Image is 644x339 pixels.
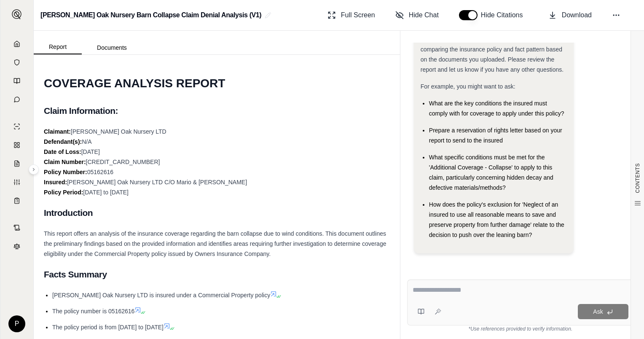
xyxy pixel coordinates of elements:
[5,174,28,191] a: Custom Report
[44,159,86,165] strong: Claim Number:
[44,102,390,120] h2: Claim Information:
[83,189,129,196] span: [DATE] to [DATE]
[87,169,113,175] span: 05162616
[593,308,603,315] span: Ask
[71,128,166,135] span: [PERSON_NAME] Oak Nursery LTD
[44,72,390,95] h1: COVERAGE ANALYSIS REPORT
[82,138,91,145] span: N/A
[52,324,164,331] span: The policy period is from [DATE] to [DATE]
[324,7,378,24] button: Full Screen
[12,9,22,19] img: Expand sidebar
[8,6,25,23] button: Expand sidebar
[429,201,564,238] span: How does the policy's exclusion for 'Neglect of an insured to use all reasonable means to save an...
[429,100,564,117] span: What are the key conditions the insured must comply with for coverage to apply under this policy?
[481,10,528,20] span: Hide Citations
[5,137,28,153] a: Policy Comparisons
[5,35,28,52] a: Home
[409,10,439,20] span: Hide Chat
[392,7,442,24] button: Hide Chat
[5,73,28,89] a: Prompt Library
[44,169,87,175] strong: Policy Number:
[44,230,386,257] span: This report offers an analysis of the insurance coverage regarding the barn collapse due to wind ...
[5,238,28,255] a: Legal Search Engine
[578,304,628,319] button: Ask
[86,159,160,165] span: [CREDIT_CARD_NUMBER]
[562,10,592,20] span: Download
[5,192,28,209] a: Coverage Table
[44,204,390,222] h2: Introduction
[429,154,553,191] span: What specific conditions must be met for the 'Additional Coverage - Collapse' to apply to this cl...
[634,163,641,193] span: CONTENTS
[44,266,390,283] h2: Facts Summary
[407,326,634,332] div: *Use references provided to verify information.
[545,7,595,24] button: Download
[40,8,261,23] h2: [PERSON_NAME] Oak Nursery Barn Collapse Claim Denial Analysis (V1)
[5,219,28,236] a: Contract Analysis
[44,128,71,135] strong: Claimant:
[44,189,83,196] strong: Policy Period:
[44,179,67,186] strong: Insured:
[341,10,375,20] span: Full Screen
[67,179,247,186] span: [PERSON_NAME] Oak Nursery LTD C/O Mario & [PERSON_NAME]
[5,91,28,108] a: Chat
[8,315,25,332] div: P
[5,54,28,71] a: Documents Vault
[82,41,142,54] button: Documents
[421,83,515,90] span: For example, you might want to ask:
[29,164,39,175] button: Expand sidebar
[34,40,82,54] button: Report
[429,127,562,144] span: Prepare a reservation of rights letter based on your report to send to the insured
[52,292,270,299] span: [PERSON_NAME] Oak Nursery LTD is insured under a Commercial Property policy
[44,138,82,145] strong: Defendant(s):
[5,155,28,172] a: Claim Coverage
[44,148,81,155] strong: Date of Loss:
[52,308,134,315] span: The policy number is 05162616
[81,148,100,155] span: [DATE]
[5,118,28,135] a: Single Policy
